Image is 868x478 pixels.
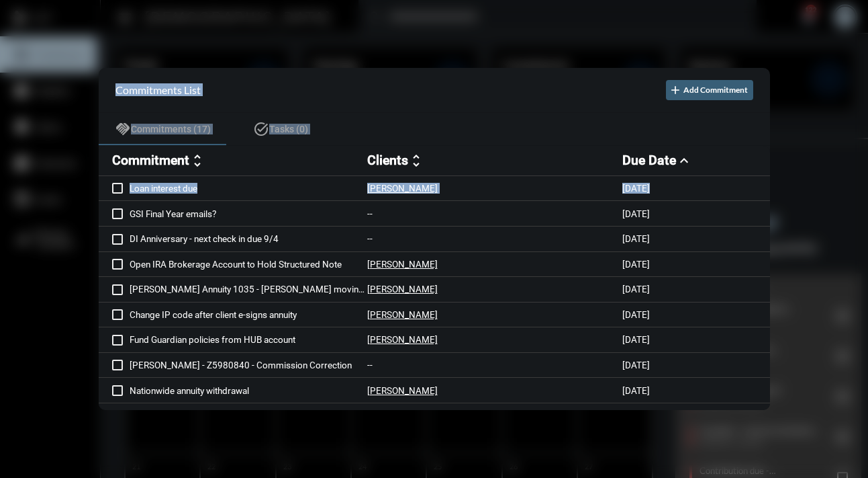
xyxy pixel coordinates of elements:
mat-icon: task_alt [253,121,269,137]
p: [DATE] [622,183,650,194]
p: - [438,410,440,421]
mat-icon: unfold_more [408,153,424,169]
p: -- [367,208,373,219]
p: DI Anniversary - next check in due 9/4 [130,233,367,244]
mat-icon: expand_less [676,153,692,169]
span: Tasks (0) [269,124,308,134]
p: -- [367,233,373,244]
p: [PERSON_NAME] [367,259,438,270]
p: [PERSON_NAME] [367,284,438,294]
h2: Due Date [622,153,676,168]
p: [DATE] [622,360,650,370]
p: [PERSON_NAME] [367,385,438,396]
span: Commitments (17) [131,124,211,134]
mat-icon: handshake [115,121,131,137]
p: [DATE] [622,410,650,421]
p: [PERSON_NAME] [440,410,511,421]
p: [PERSON_NAME] [367,309,438,320]
p: [PERSON_NAME] Annuity 1035 - [PERSON_NAME] moving to [GEOGRAPHIC_DATA] [130,284,367,294]
p: [DATE] [622,309,650,320]
h2: Clients [367,153,408,168]
p: Initiate HUB Account [130,410,367,421]
p: [PERSON_NAME] [367,334,438,345]
p: [PERSON_NAME] - Z5980840 - Commission Correction [130,360,367,370]
h2: Commitments List [115,83,201,96]
p: [DATE] [622,284,650,294]
p: Open IRA Brokerage Account to Hold Structured Note [130,259,367,270]
p: Change IP code after client e-signs annuity [130,309,367,320]
p: [DATE] [622,334,650,345]
h2: Commitment [112,153,189,168]
mat-icon: add [669,83,682,97]
p: -- [367,360,373,370]
p: [DATE] [622,385,650,396]
p: Nationwide annuity withdrawal [130,385,367,396]
p: Fund Guardian policies from HUB account [130,334,367,345]
mat-icon: unfold_more [189,153,205,169]
p: [DATE] [622,208,650,219]
p: [DATE] [622,233,650,244]
p: GSI Final Year emails? [130,208,367,219]
p: [PERSON_NAME] [367,183,438,194]
button: Add Commitment [666,80,753,100]
p: Loan interest due [130,183,367,194]
p: [PERSON_NAME] [367,410,438,421]
p: [DATE] [622,259,650,270]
